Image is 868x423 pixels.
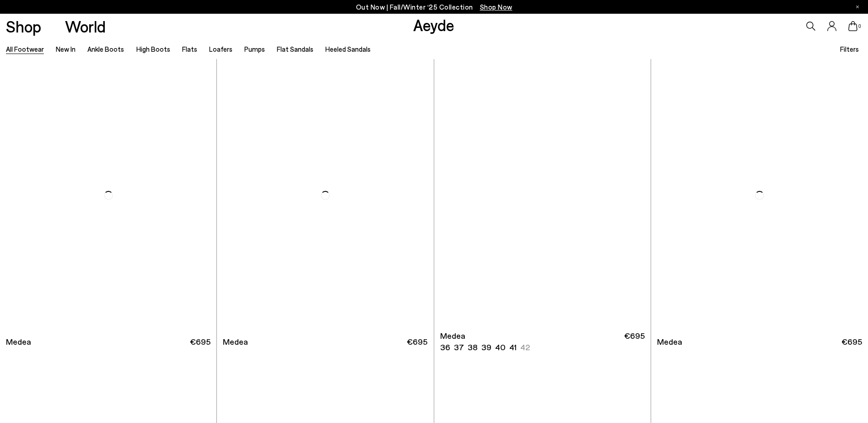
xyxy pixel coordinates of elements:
[277,45,313,53] a: Flat Sandals
[434,59,651,331] a: 6 / 6 1 / 6 2 / 6 3 / 6 4 / 6 5 / 6 6 / 6 1 / 6 Next slide Previous slide
[440,342,450,353] li: 36
[440,330,465,342] span: Medea
[468,342,478,353] li: 38
[136,45,170,53] a: High Boots
[651,59,867,331] img: Medea Suede Knee-High Boots
[6,45,44,53] a: All Footwear
[651,331,868,352] a: Medea €695
[848,21,857,31] a: 0
[325,45,371,53] a: Heeled Sandals
[6,336,31,347] span: Medea
[454,342,464,353] li: 37
[434,59,651,331] div: 1 / 6
[244,45,265,53] a: Pumps
[217,59,433,331] img: Medea Knee-High Boots
[434,59,651,331] img: Medea Suede Knee-High Boots
[6,18,41,34] a: Shop
[509,342,517,353] li: 41
[65,18,106,34] a: World
[440,342,527,353] ul: variant
[857,24,862,29] span: 0
[190,336,210,347] span: €695
[841,336,862,347] span: €695
[56,45,75,53] a: New In
[480,3,512,11] span: Navigate to /collections/new-in
[657,336,682,347] span: Medea
[434,331,651,352] a: Medea 36 37 38 39 40 41 42 €695
[407,336,427,347] span: €695
[217,331,433,352] a: Medea €695
[651,59,868,331] img: Medea Suede Knee-High Boots
[182,45,197,53] a: Flats
[651,59,867,331] div: 2 / 6
[356,1,512,13] p: Out Now | Fall/Winter ‘25 Collection
[413,15,454,34] a: Aeyde
[223,336,248,347] span: Medea
[87,45,124,53] a: Ankle Boots
[209,45,232,53] a: Loafers
[624,330,645,353] span: €695
[481,342,491,353] li: 39
[495,342,506,353] li: 40
[840,45,859,53] span: Filters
